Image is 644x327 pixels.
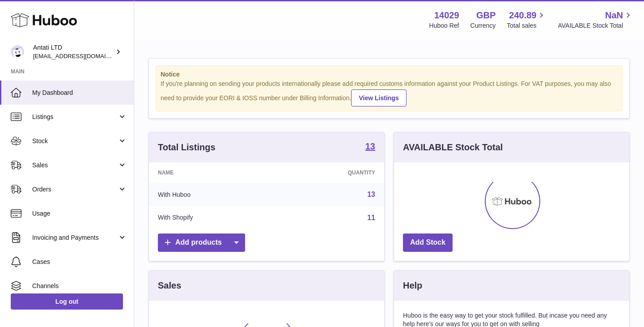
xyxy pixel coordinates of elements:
span: Sales [32,161,118,170]
td: With Shopify [149,206,276,229]
img: toufic@antatiskin.com [11,45,24,59]
a: Add Stock [403,234,453,252]
a: 13 [367,191,375,198]
strong: GBP [476,9,496,21]
span: NaN [605,9,623,21]
span: Usage [32,209,127,218]
div: Currency [470,21,496,30]
a: NaN AVAILABLE Stock Total [558,9,633,30]
th: Quantity [276,162,384,183]
span: [EMAIL_ADDRESS][DOMAIN_NAME] [33,52,131,59]
a: 13 [365,142,375,153]
a: Add products [158,234,245,252]
strong: Notice [161,70,618,79]
strong: 13 [365,142,375,151]
span: Total sales [507,21,547,30]
h3: AVAILABLE Stock Total [403,141,503,153]
span: Stock [32,137,118,145]
span: AVAILABLE Stock Total [558,21,633,30]
th: Name [149,162,276,183]
span: Channels [32,282,127,290]
a: Log out [11,293,123,310]
a: View Listings [351,89,406,106]
span: Cases [32,258,127,266]
div: Antati LTD [33,43,114,60]
div: If you're planning on sending your products internationally please add required customs informati... [161,80,618,106]
div: Huboo Ref [429,21,459,30]
span: Listings [32,113,118,121]
span: Invoicing and Payments [32,234,118,242]
td: With Huboo [149,183,276,206]
h3: Total Listings [158,141,216,153]
span: Orders [32,185,118,194]
strong: 14029 [434,9,459,21]
span: My Dashboard [32,89,127,97]
a: 240.89 Total sales [507,9,547,30]
h3: Sales [158,280,181,292]
h3: Help [403,280,422,292]
span: 240.89 [509,9,536,21]
a: 11 [367,214,375,221]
